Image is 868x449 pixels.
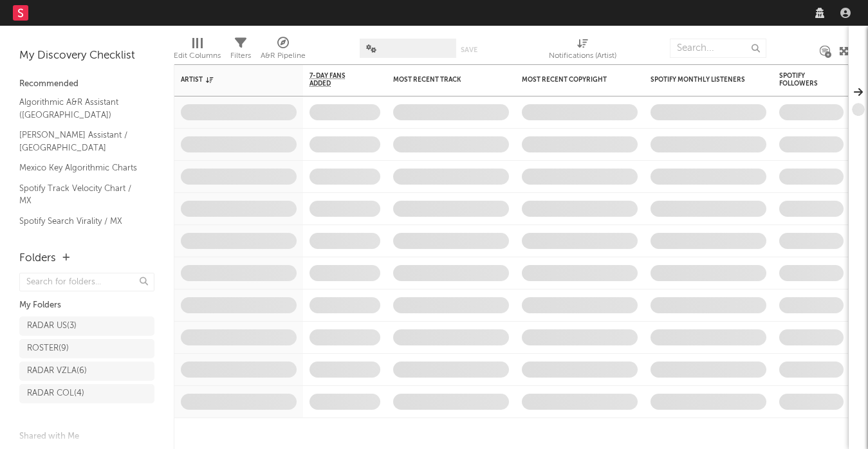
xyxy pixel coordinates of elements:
div: My Folders [19,298,154,313]
div: Notifications (Artist) [549,48,616,64]
a: Spotify Search Virality / MX [19,214,142,228]
div: Artist [181,76,277,84]
div: A&R Pipeline [261,32,306,69]
div: RADAR US ( 3 ) [27,318,77,334]
input: Search... [670,39,766,58]
div: Edit Columns [174,32,221,69]
div: Notifications (Artist) [549,32,616,69]
a: RADAR COL(4) [19,384,154,403]
button: Save [461,46,477,53]
div: Spotify Followers [779,72,824,87]
div: Most Recent Track [393,76,490,84]
a: Spotify Track Velocity Chart / MX [19,181,142,208]
div: Spotify Monthly Listeners [651,76,747,84]
div: Edit Columns [174,48,221,64]
div: Shared with Me [19,429,154,444]
a: ROSTER(9) [19,339,154,358]
div: Filters [230,48,251,64]
div: My Discovery Checklist [19,48,154,64]
a: Mexico Key Algorithmic Charts [19,161,142,175]
div: Most Recent Copyright [522,76,618,84]
span: 7-Day Fans Added [309,72,361,87]
div: Folders [19,251,56,266]
a: RADAR VZLA(6) [19,362,154,381]
div: Recommended [19,77,154,92]
a: [PERSON_NAME] Assistant / [GEOGRAPHIC_DATA] [19,128,142,154]
div: ROSTER ( 9 ) [27,341,69,356]
div: RADAR VZLA ( 6 ) [27,363,87,379]
div: A&R Pipeline [261,48,306,64]
a: Algorithmic A&R Assistant ([GEOGRAPHIC_DATA]) [19,95,142,122]
div: Filters [230,32,251,69]
a: RADAR US(3) [19,316,154,336]
input: Search for folders... [19,273,154,291]
div: RADAR COL ( 4 ) [27,386,84,401]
